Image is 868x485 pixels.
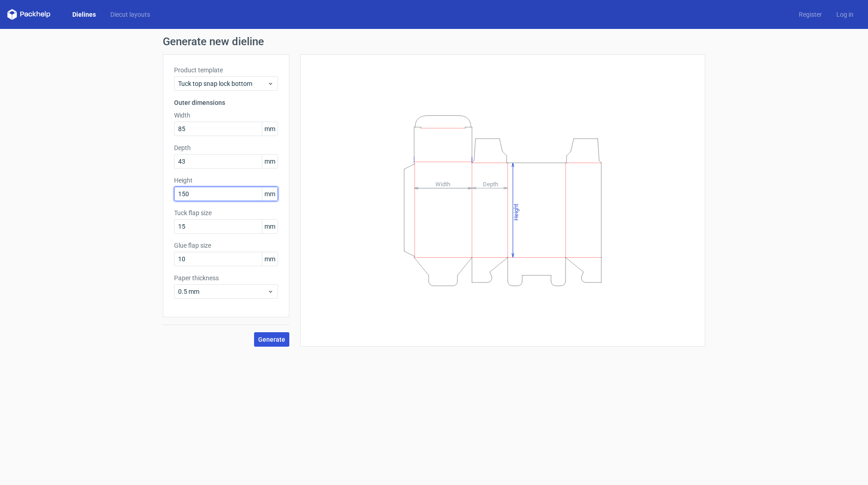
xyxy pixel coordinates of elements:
span: 0.5 mm [178,287,267,296]
tspan: Depth [483,180,498,187]
tspan: Width [435,180,450,187]
tspan: Height [513,203,519,220]
a: Dielines [65,10,103,19]
span: mm [262,155,278,168]
span: mm [262,252,278,266]
label: Height [174,176,278,185]
span: Tuck top snap lock bottom [178,79,267,88]
a: Diecut layouts [103,10,157,19]
label: Glue flap size [174,241,278,250]
span: mm [262,220,278,233]
a: Log in [829,10,861,19]
span: mm [262,122,278,136]
label: Tuck flap size [174,208,278,217]
button: Generate [254,332,289,347]
span: mm [262,187,278,201]
h3: Outer dimensions [174,98,278,107]
label: Paper thickness [174,273,278,283]
a: Register [792,10,829,19]
label: Product template [174,66,278,75]
label: Depth [174,143,278,152]
h1: Generate new dieline [163,36,705,47]
label: Width [174,111,278,120]
span: Generate [258,336,285,343]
